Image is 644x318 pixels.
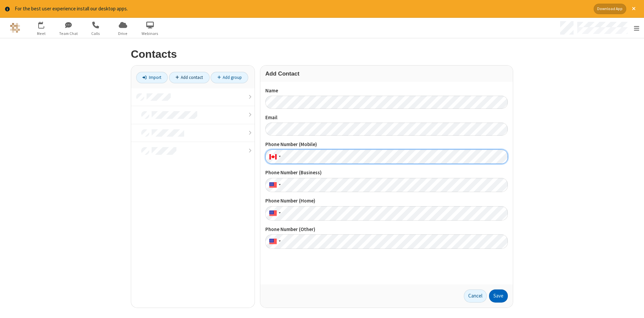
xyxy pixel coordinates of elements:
[629,4,639,14] button: Close alert
[265,178,283,192] div: United States: + 1
[43,21,47,27] div: 3
[131,48,513,60] h2: Contacts
[169,72,210,83] a: Add contact
[489,289,508,303] button: Save
[136,72,168,83] a: Import
[29,31,54,37] span: Meet
[110,31,136,37] span: Drive
[265,169,508,177] label: Phone Number (Business)
[138,31,163,37] span: Webinars
[15,5,589,13] div: For the best user experience install our desktop apps.
[265,149,283,164] div: Canada: + 1
[265,114,508,122] label: Email
[265,234,283,249] div: United States: + 1
[265,197,508,205] label: Phone Number (Home)
[265,206,283,221] div: United States: + 1
[265,87,508,95] label: Name
[265,71,508,77] h3: Add Contact
[265,226,508,233] label: Phone Number (Other)
[211,72,248,83] a: Add group
[83,31,108,37] span: Calls
[265,141,508,148] label: Phone Number (Mobile)
[10,23,20,33] img: QA Selenium DO NOT DELETE OR CHANGE
[594,4,626,14] button: Download App
[464,289,487,303] a: Cancel
[56,31,81,37] span: Team Chat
